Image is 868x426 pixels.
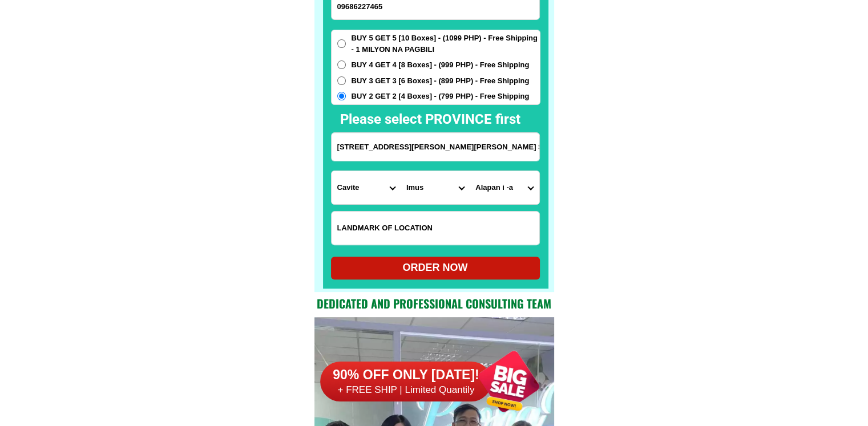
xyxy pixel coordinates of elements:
[331,260,540,275] div: ORDER NOW
[352,33,540,55] span: BUY 5 GET 5 [10 Boxes] - (1099 PHP) - Free Shipping - 1 MILYON NA PAGBILI
[314,295,554,312] h2: Dedicated and professional consulting team
[332,212,539,245] input: Input LANDMARKOFLOCATION
[340,109,644,129] h2: Please select PROVINCE first
[352,59,530,71] span: BUY 4 GET 4 [8 Boxes] - (999 PHP) - Free Shipping
[332,133,539,161] input: Input address
[337,39,346,48] input: BUY 5 GET 5 [10 Boxes] - (1099 PHP) - Free Shipping - 1 MILYON NA PAGBILI
[337,60,346,69] input: BUY 4 GET 4 [8 Boxes] - (999 PHP) - Free Shipping
[320,367,491,384] h6: 90% OFF ONLY [DATE]!
[332,171,401,204] select: Select province
[470,171,539,204] select: Select commune
[352,75,530,87] span: BUY 3 GET 3 [6 Boxes] - (899 PHP) - Free Shipping
[401,171,470,204] select: Select district
[320,384,491,396] h6: + FREE SHIP | Limited Quantily
[352,91,530,102] span: BUY 2 GET 2 [4 Boxes] - (799 PHP) - Free Shipping
[337,76,346,85] input: BUY 3 GET 3 [6 Boxes] - (899 PHP) - Free Shipping
[337,92,346,100] input: BUY 2 GET 2 [4 Boxes] - (799 PHP) - Free Shipping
